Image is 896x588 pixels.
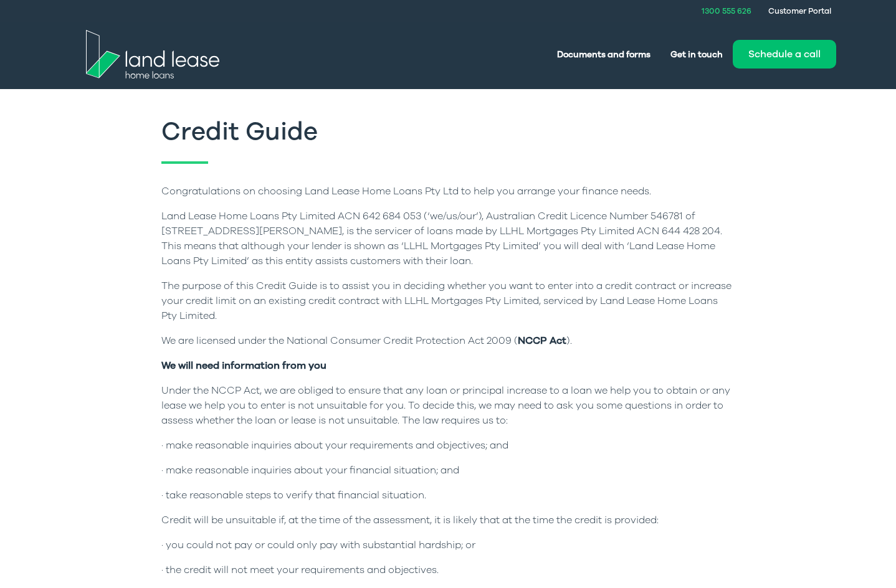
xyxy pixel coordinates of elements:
[161,463,735,478] p: · make reasonable inquiries about your financial situation; and
[161,513,735,528] p: Credit will be unsuitable if, at the time of the assessment, it is likely that at the time the cr...
[768,6,831,16] a: Customer Portal
[161,488,735,503] p: · take reasonable steps to verify that financial situation.
[702,6,751,16] a: 1300 555 626
[518,334,566,348] strong: NCCP Act
[161,209,735,268] p: Land Lease Home Loans Pty Limited ACN 642 684 053 (‘we/us/our’), Australian Credit Licence Number...
[161,438,735,453] p: · make reasonable inquiries about your requirements and objectives; and
[547,43,660,66] a: Documents and forms
[733,40,836,69] button: Schedule a call
[660,43,733,66] a: Get in touch
[161,184,735,199] p: Congratulations on choosing Land Lease Home Loans Pty Ltd to help you arrange your finance needs.
[161,359,326,372] strong: We will need information from you
[161,333,735,348] p: We are licensed under the National Consumer Credit Protection Act 2009 ( ).
[161,538,735,552] p: · you could not pay or could only pay with substantial hardship; or
[161,383,735,428] p: Under the NCCP Act, we are obliged to ensure that any loan or principal increase to a loan we hel...
[161,562,735,577] p: · the credit will not meet your requirements and objectives.
[161,278,735,323] p: The purpose of this Credit Guide is to assist you in deciding whether you want to enter into a cr...
[86,30,219,78] img: Land Lease Home Loans
[161,119,735,164] h1: Credit Guide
